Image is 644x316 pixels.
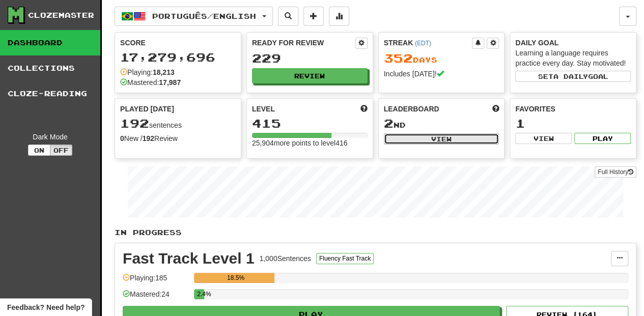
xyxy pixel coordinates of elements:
[384,38,472,48] div: Streak
[515,38,631,48] div: Daily Goal
[515,133,572,144] button: View
[159,78,181,87] strong: 17,987
[553,73,588,80] span: a daily
[515,71,631,82] button: Seta dailygoal
[50,145,72,156] button: Off
[120,67,175,77] div: Playing:
[28,145,50,156] button: On
[143,134,154,142] strong: 192
[115,7,273,26] button: Português/English
[515,48,631,68] div: Learning a language requires practice every day. Stay motivated!
[123,251,255,266] div: Fast Track Level 1
[197,273,274,283] div: 18.5%
[303,7,324,26] button: Add sentence to collection
[595,166,636,178] a: Full History
[115,227,636,238] p: In Progress
[252,38,355,48] div: Ready for Review
[384,69,499,79] div: Includes [DATE]!
[252,117,368,130] div: 415
[278,7,298,26] button: Search sentences
[384,51,413,65] span: 352
[384,133,499,145] button: View
[515,117,631,130] div: 1
[120,104,174,114] span: Played [DATE]
[492,104,499,114] span: This week in points, UTC
[153,68,175,76] strong: 18,213
[329,7,349,26] button: More stats
[260,253,311,264] div: 1,000 Sentences
[152,12,256,20] span: Português / English
[120,77,181,88] div: Mastered:
[123,289,189,306] div: Mastered: 24
[384,52,499,65] div: Day s
[120,134,124,142] strong: 0
[120,117,236,130] div: sentences
[384,117,499,130] div: nd
[316,253,374,264] button: Fluency Fast Track
[8,132,93,142] div: Dark Mode
[252,68,368,83] button: Review
[120,133,236,143] div: New / Review
[515,104,631,114] div: Favorites
[28,10,94,20] div: Clozemaster
[574,133,631,144] button: Play
[384,104,439,114] span: Leaderboard
[384,116,394,130] span: 2
[415,40,431,47] a: (EDT)
[252,104,275,114] span: Level
[360,104,368,114] span: Score more points to level up
[123,273,189,290] div: Playing: 185
[120,38,236,48] div: Score
[197,289,204,299] div: 2.4%
[120,116,149,130] span: 192
[7,302,85,312] span: Open feedback widget
[252,52,368,65] div: 229
[252,138,368,148] div: 25,904 more points to level 416
[120,51,236,64] div: 17,279,696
